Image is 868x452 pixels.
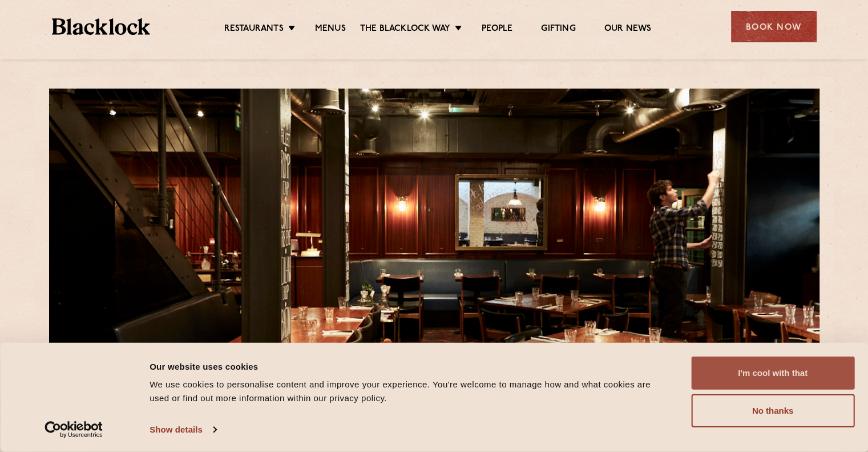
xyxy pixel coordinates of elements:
[24,421,124,438] a: Usercentrics Cookiebot - opens in a new window
[150,378,665,405] div: We use cookies to personalise content and improve your experience. You're welcome to manage how a...
[150,359,665,373] div: Our website uses cookies
[691,394,854,427] button: No thanks
[52,18,151,35] img: BL_Textured_Logo-footer-cropped.svg
[224,23,284,36] a: Restaurants
[731,11,817,42] div: Book Now
[691,357,854,390] button: I'm cool with that
[150,421,216,438] a: Show details
[360,23,450,36] a: The Blacklock Way
[604,23,652,36] a: Our News
[315,23,346,36] a: Menus
[541,23,575,36] a: Gifting
[482,23,512,36] a: People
